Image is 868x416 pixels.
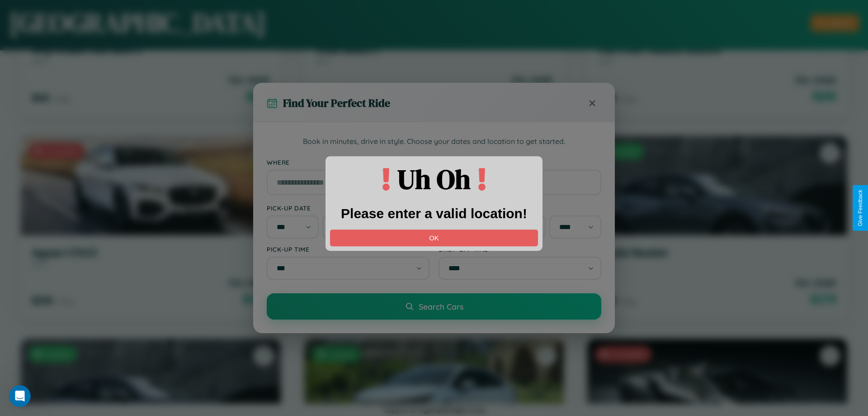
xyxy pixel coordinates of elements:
label: Drop-off Date [439,204,601,212]
label: Drop-off Time [439,245,601,253]
label: Pick-up Time [267,245,429,253]
label: Where [267,158,601,166]
h3: Find Your Perfect Ride [283,96,390,110]
p: Book in minutes, drive in style. Choose your dates and location to get started. [267,136,601,148]
span: Search Cars [419,301,463,311]
label: Pick-up Date [267,204,429,212]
